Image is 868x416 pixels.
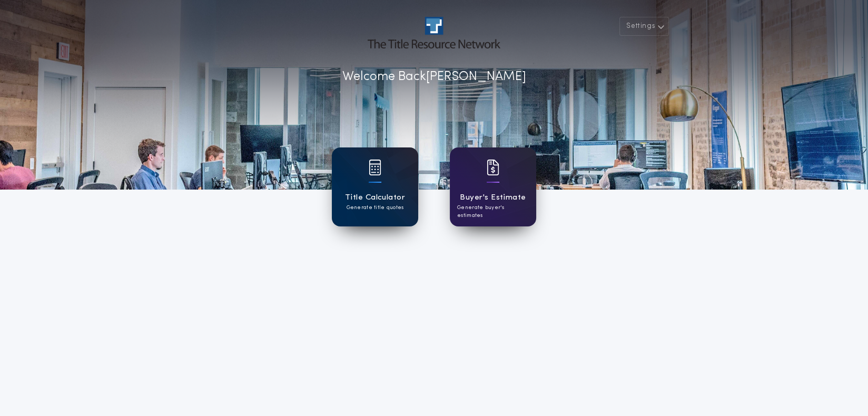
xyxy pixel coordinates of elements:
a: card iconBuyer's EstimateGenerate buyer's estimates [450,147,536,226]
img: account-logo [368,17,500,48]
p: Generate buyer's estimates [457,204,529,220]
h1: Title Calculator [345,192,405,204]
button: Settings [619,17,669,36]
h1: Buyer's Estimate [460,192,526,204]
p: Generate title quotes [346,204,403,212]
p: Welcome Back [PERSON_NAME] [342,67,526,86]
a: card iconTitle CalculatorGenerate title quotes [332,147,418,226]
img: card icon [369,160,381,175]
img: card icon [487,160,499,175]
